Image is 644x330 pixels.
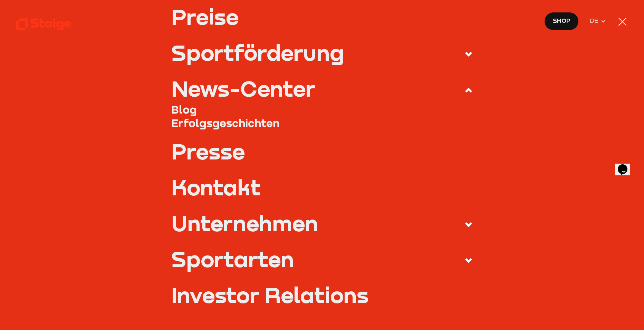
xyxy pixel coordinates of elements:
a: Erfolgsgeschichten [171,116,473,130]
span: DE [590,16,601,26]
iframe: chat widget [615,155,637,175]
div: Sportförderung [171,42,344,64]
div: Sportarten [171,248,294,270]
a: Blog [171,103,473,116]
a: Shop [544,12,579,30]
a: Kontakt [171,176,473,198]
a: Preise [171,6,473,28]
div: Unternehmen [171,212,318,234]
div: News-Center [171,78,315,99]
span: Shop [553,16,570,25]
a: Investor Relations [171,284,473,306]
a: Presse [171,140,473,162]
